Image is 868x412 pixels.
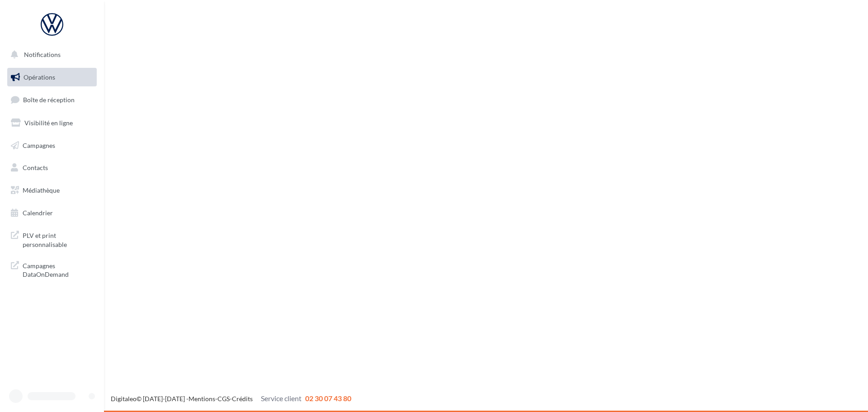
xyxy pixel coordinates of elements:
a: Mentions [189,395,215,403]
a: Boîte de réception [5,90,99,109]
a: Calendrier [5,204,99,223]
a: Campagnes DataOnDemand [5,256,99,283]
a: Crédits [232,395,253,403]
a: Médiathèque [5,181,99,200]
a: Visibilité en ligne [5,114,99,133]
a: Digitaleo [111,395,137,403]
span: Opérations [24,73,55,81]
a: Campagnes [5,136,99,155]
a: Opérations [5,68,99,87]
span: Service client [261,394,302,403]
span: Calendrier [23,209,53,217]
span: Contacts [23,164,48,171]
span: Médiathèque [23,186,60,194]
a: CGS [217,395,230,403]
span: Boîte de réception [23,96,75,104]
span: PLV et print personnalisable [23,229,93,249]
span: 02 30 07 43 80 [305,394,351,403]
span: Visibilité en ligne [24,119,73,127]
span: Notifications [24,51,61,58]
span: © [DATE]-[DATE] - - - [111,395,351,403]
a: PLV et print personnalisable [5,226,99,252]
a: Contacts [5,158,99,177]
span: Campagnes [23,141,55,149]
span: Campagnes DataOnDemand [23,260,93,279]
button: Notifications [5,45,95,64]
